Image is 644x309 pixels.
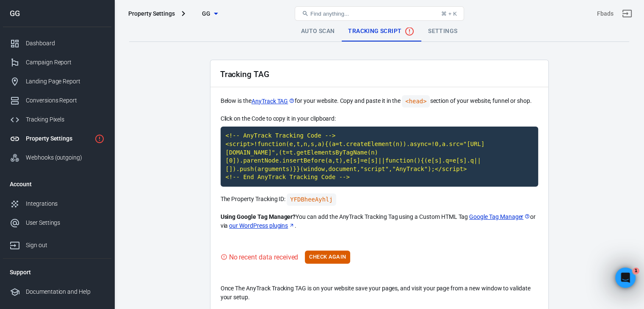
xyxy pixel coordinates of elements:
a: our WordPress plugins [229,221,295,230]
a: Tracking Pixels [3,110,111,129]
a: Google Tag Manager [469,212,530,221]
a: AnyTrack TAG [252,97,295,106]
a: Dashboard [3,34,111,53]
svg: Property is not installed yet [94,134,105,144]
div: User Settings [26,218,105,227]
div: Dashboard [26,39,105,48]
p: The Property Tracking ID: [221,193,538,206]
div: Integrations [26,199,105,208]
a: Landing Page Report [3,72,111,91]
p: You can add the AnyTrack Tracking Tag using a Custom HTML Tag or via . [221,212,538,230]
div: Visit your website to trigger the Tracking Tag and validate your setup. [221,252,299,262]
code: Click to copy [287,193,336,206]
svg: No data received [404,26,415,36]
p: Click on the Code to copy it in your clipboard: [221,114,538,123]
div: Property Settings [26,134,91,143]
code: Click to copy [221,127,538,187]
button: Check Again [305,251,350,264]
a: Integrations [3,194,111,213]
a: Auto Scan [294,21,342,41]
strong: Using Google Tag Manager? [221,213,296,220]
a: Webhooks (outgoing) [3,148,111,167]
div: Campaign Report [26,58,105,67]
div: GG [3,10,111,17]
h2: Tracking TAG [220,70,269,79]
div: Webhooks (outgoing) [26,153,105,162]
div: Sign out [26,241,105,250]
a: Conversions Report [3,91,111,110]
span: Find anything... [310,11,349,17]
a: Sign out [3,232,111,255]
div: ⌘ + K [441,11,457,17]
a: Property Settings [3,129,111,148]
p: Below is the for your website. Copy and paste it in the section of your website, funnel or shop. [221,95,538,108]
div: Conversions Report [26,96,105,105]
div: Property Settings [128,9,175,18]
span: 1 [633,268,639,274]
div: Account id: tR2bt8Tt [597,9,614,18]
button: Find anything...⌘ + K [295,6,464,21]
div: No recent data received [229,252,299,262]
li: Account [3,174,111,194]
div: Tracking Pixels [26,115,105,124]
li: Support [3,262,111,282]
div: Documentation and Help [26,287,105,296]
span: Tracking Script [348,26,415,36]
iframe: Intercom live chat [615,268,636,288]
div: Landing Page Report [26,77,105,86]
a: Sign out [617,3,637,24]
code: <head> [402,95,430,108]
a: User Settings [3,213,111,232]
button: GG [188,6,231,22]
p: Once The AnyTrack Tracking TAG is on your website save your pages, and visit your page from a new... [221,284,538,302]
a: Settings [421,21,464,41]
span: GG [202,8,211,19]
a: Campaign Report [3,53,111,72]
